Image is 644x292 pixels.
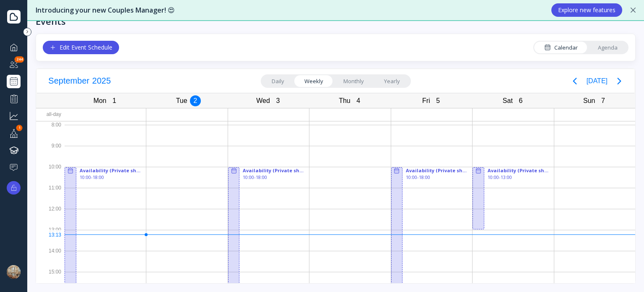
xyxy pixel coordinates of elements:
div: 10:00 [36,162,65,183]
div: Availability (Private showrounds) [243,167,306,174]
button: Explore new features [551,3,622,17]
div: 5 [433,95,444,106]
a: Your profile1 [7,126,21,140]
div: 10:00 - 13:00 [488,174,551,181]
div: 10:00 - 18:00 [80,174,143,181]
div: Edit Event Schedule [49,44,112,51]
div: Availability (Private showrounds) [80,167,143,174]
a: Yearly [374,75,410,87]
a: Knowledge hub [7,143,21,157]
div: Thu [336,95,353,107]
a: Dashboard [7,40,21,54]
div: Events [36,15,66,27]
div: 9:00 [36,141,65,162]
div: Sun [581,95,597,107]
div: Fri [420,95,433,107]
div: 10:00 - 18:00 [406,174,469,181]
div: 7 [597,95,608,106]
a: Performance [7,92,21,105]
div: Availability (Private showrounds) [488,167,551,174]
a: Monthly [333,75,374,87]
a: Couples manager244 [7,58,21,71]
a: Help & support [7,160,21,174]
div: 8:00 [36,120,65,141]
div: 12:00 [36,204,65,225]
button: Next page [611,73,628,89]
button: September2025 [44,74,116,88]
div: 1 [16,125,23,131]
a: Grow your business [7,109,21,123]
iframe: Chat Widget [602,252,644,292]
div: 15:00 [36,267,65,288]
div: 10:00 - 18:00 [243,174,306,181]
div: Wed [254,95,273,107]
div: 14:00 [36,246,65,267]
div: 3 [273,95,283,106]
div: Explore new features [558,7,615,13]
span: September [47,74,91,88]
div: 13:00 [36,225,65,246]
button: [DATE] [587,74,608,89]
a: Events [7,75,21,88]
button: Upgrade options [7,181,21,195]
a: Weekly [294,75,333,87]
div: Couples manager [7,58,21,71]
div: Availability (Private showrounds), 10:00 - 13:00 [473,167,550,230]
div: 244 [15,56,24,63]
div: Mon [91,95,109,107]
a: Daily [262,75,294,87]
div: 6 [515,95,526,106]
div: Your profile [7,126,21,140]
a: Agenda [588,42,628,53]
button: Previous page [566,73,583,89]
button: Edit Event Schedule [43,41,119,54]
div: 4 [353,95,364,106]
div: Calendar [544,44,578,52]
div: Availability (Private showrounds) [406,167,469,174]
div: 1 [109,95,120,106]
span: 2025 [91,74,112,88]
div: Sat [500,95,515,107]
div: 11:00 [36,183,65,204]
div: Tue [174,95,190,107]
div: Introducing your new Couples Manager! 😍 [36,5,543,15]
div: All-day [36,108,65,121]
div: 2 [190,95,201,106]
